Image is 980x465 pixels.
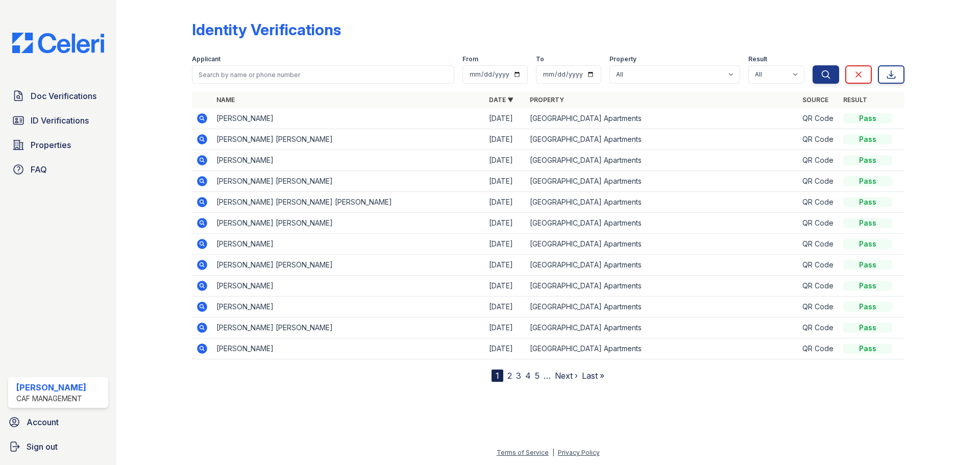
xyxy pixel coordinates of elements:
a: Privacy Policy [558,449,600,456]
td: QR Code [798,255,839,276]
td: [PERSON_NAME] [212,234,485,255]
td: [GEOGRAPHIC_DATA] Apartments [526,171,798,192]
td: [PERSON_NAME] [212,150,485,171]
td: [GEOGRAPHIC_DATA] Apartments [526,276,798,297]
td: [DATE] [485,338,526,359]
a: Terms of Service [497,449,549,456]
label: Property [609,55,636,63]
td: [GEOGRAPHIC_DATA] Apartments [526,297,798,317]
a: 3 [516,371,521,381]
td: [PERSON_NAME] [212,338,485,359]
td: QR Code [798,129,839,150]
td: [GEOGRAPHIC_DATA] Apartments [526,317,798,338]
label: Result [748,55,767,63]
a: 4 [525,371,531,381]
td: QR Code [798,234,839,255]
div: Pass [843,134,892,144]
td: [DATE] [485,108,526,129]
span: Account [27,416,59,428]
div: Pass [843,218,892,228]
td: [GEOGRAPHIC_DATA] Apartments [526,213,798,234]
td: [DATE] [485,255,526,276]
td: [DATE] [485,192,526,213]
td: QR Code [798,317,839,338]
a: Date ▼ [489,96,513,104]
div: Pass [843,302,892,312]
div: Pass [843,239,892,249]
td: [GEOGRAPHIC_DATA] Apartments [526,234,798,255]
label: To [536,55,544,63]
td: [PERSON_NAME] [PERSON_NAME] [PERSON_NAME] [212,192,485,213]
div: CAF Management [16,394,86,404]
td: [DATE] [485,150,526,171]
td: [GEOGRAPHIC_DATA] Apartments [526,338,798,359]
a: Last » [582,371,604,381]
td: QR Code [798,297,839,317]
div: Pass [843,323,892,333]
div: [PERSON_NAME] [16,381,86,394]
label: Applicant [192,55,220,63]
a: Name [216,96,235,104]
div: Pass [843,260,892,270]
td: QR Code [798,213,839,234]
td: [GEOGRAPHIC_DATA] Apartments [526,255,798,276]
td: QR Code [798,338,839,359]
td: [DATE] [485,213,526,234]
td: [DATE] [485,129,526,150]
span: FAQ [31,163,47,176]
div: Identity Verifications [192,20,341,39]
span: … [544,370,551,382]
div: Pass [843,155,892,165]
div: 1 [492,370,503,382]
td: [GEOGRAPHIC_DATA] Apartments [526,129,798,150]
td: QR Code [798,276,839,297]
td: [PERSON_NAME] [PERSON_NAME] [212,171,485,192]
span: Sign out [27,440,58,453]
td: [PERSON_NAME] [PERSON_NAME] [212,255,485,276]
a: Properties [8,135,108,155]
span: Properties [31,139,71,151]
a: Next › [555,371,578,381]
td: [DATE] [485,317,526,338]
a: Property [530,96,564,104]
a: 5 [535,371,540,381]
td: [PERSON_NAME] [PERSON_NAME] [212,213,485,234]
div: | [552,449,554,456]
td: [DATE] [485,234,526,255]
a: FAQ [8,159,108,180]
a: Account [4,412,112,432]
span: ID Verifications [31,114,89,127]
div: Pass [843,113,892,124]
input: Search by name or phone number [192,65,454,84]
td: [DATE] [485,276,526,297]
td: QR Code [798,192,839,213]
label: From [462,55,478,63]
td: [PERSON_NAME] [212,108,485,129]
a: Sign out [4,436,112,457]
a: Result [843,96,867,104]
td: [PERSON_NAME] [PERSON_NAME] [212,317,485,338]
img: CE_Logo_Blue-a8612792a0a2168367f1c8372b55b34899dd931a85d93a1a3d3e32e68fde9ad4.png [4,33,112,53]
div: Pass [843,197,892,207]
div: Pass [843,281,892,291]
td: [GEOGRAPHIC_DATA] Apartments [526,192,798,213]
td: [DATE] [485,171,526,192]
td: [DATE] [485,297,526,317]
td: QR Code [798,108,839,129]
td: [GEOGRAPHIC_DATA] Apartments [526,150,798,171]
td: QR Code [798,150,839,171]
a: 2 [507,371,512,381]
div: Pass [843,344,892,354]
td: [PERSON_NAME] [212,297,485,317]
td: [GEOGRAPHIC_DATA] Apartments [526,108,798,129]
div: Pass [843,176,892,186]
a: ID Verifications [8,110,108,131]
a: Doc Verifications [8,86,108,106]
td: [PERSON_NAME] [PERSON_NAME] [212,129,485,150]
td: QR Code [798,171,839,192]
span: Doc Verifications [31,90,96,102]
td: [PERSON_NAME] [212,276,485,297]
a: Source [802,96,828,104]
